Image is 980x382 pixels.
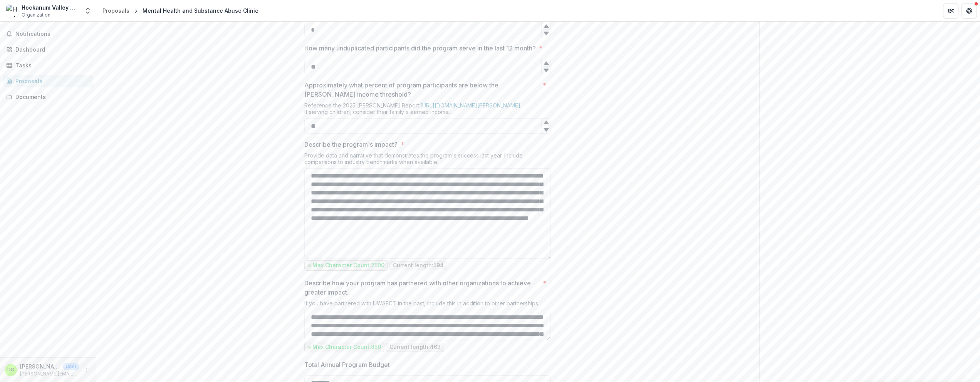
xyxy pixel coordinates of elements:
p: Total Annual Program Budget [304,360,390,369]
a: Proposals [99,5,133,16]
div: David O'Rourke [7,367,15,372]
p: Max Character Count: 2500 [312,262,384,269]
div: Proposals [15,77,87,85]
p: [PERSON_NAME][EMAIL_ADDRESS][DOMAIN_NAME] [20,370,79,377]
div: Provide data and narrative that demonstrates the program's success last year. Include comparisons... [304,152,551,168]
button: Partners [943,3,958,18]
p: User [63,363,79,370]
nav: breadcrumb [99,5,261,16]
span: Organization [22,12,50,18]
p: Max Character Count: 850 [312,344,381,350]
img: Hockanum Valley Community Council, Inc. [6,5,18,17]
a: Proposals [3,75,93,87]
div: Tasks [15,61,87,69]
p: [PERSON_NAME] [20,362,60,370]
div: If you have partnered with UWSECT in the past, include this in addition to other partnerships. [304,300,551,310]
div: Mental Health and Substance Abuse Clinic [143,7,258,15]
a: Documents [3,90,93,103]
p: Current length: 463 [389,344,441,350]
p: How many unduplicated participants did the program serve in the last 12 month? [304,44,536,53]
button: More [82,365,91,375]
a: Tasks [3,59,93,72]
button: Notifications [3,28,93,40]
a: [URL][DOMAIN_NAME][PERSON_NAME] [420,102,520,109]
div: Hockanum Valley Community Council, Inc. [22,3,79,12]
p: Describe the program's impact? [304,140,398,149]
p: Current length: 594 [393,262,444,269]
div: Documents [15,93,87,101]
div: Proposals [102,7,129,15]
div: Reference the 2025 [PERSON_NAME] Report: If serving children, consider their family's earned income. [304,102,551,118]
button: Get Help [962,3,977,18]
span: Notifications [15,31,90,37]
button: Open entity switcher [82,3,93,18]
a: Dashboard [3,43,93,56]
p: Approximately what percent of program participants are below the [PERSON_NAME] income threshold? [304,80,540,99]
p: Describe how your program has partnered with other organizations to achieve greater impact. [304,278,540,297]
div: Dashboard [15,45,87,54]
